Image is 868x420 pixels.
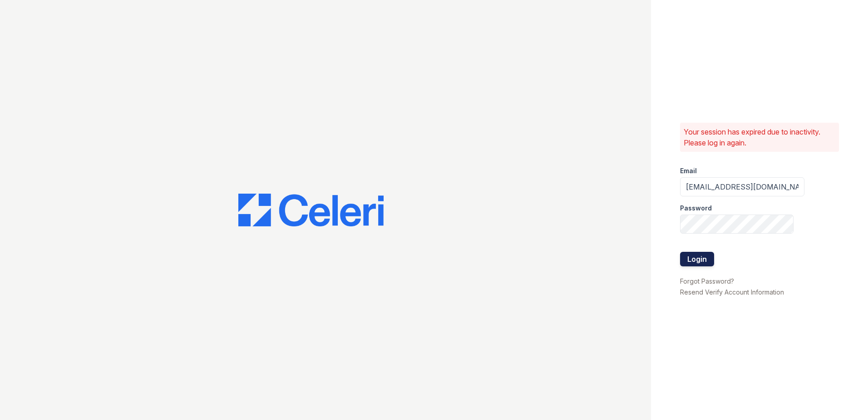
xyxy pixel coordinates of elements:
[684,126,835,148] p: Your session has expired due to inactivity. Please log in again.
[680,277,734,285] a: Forgot Password?
[680,252,714,266] button: Login
[680,204,712,213] label: Password
[238,194,384,226] img: CE_Logo_Blue-a8612792a0a2168367f1c8372b55b34899dd931a85d93a1a3d3e32e68fde9ad4.png
[680,288,784,296] a: Resend Verify Account Information
[680,166,697,175] label: Email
